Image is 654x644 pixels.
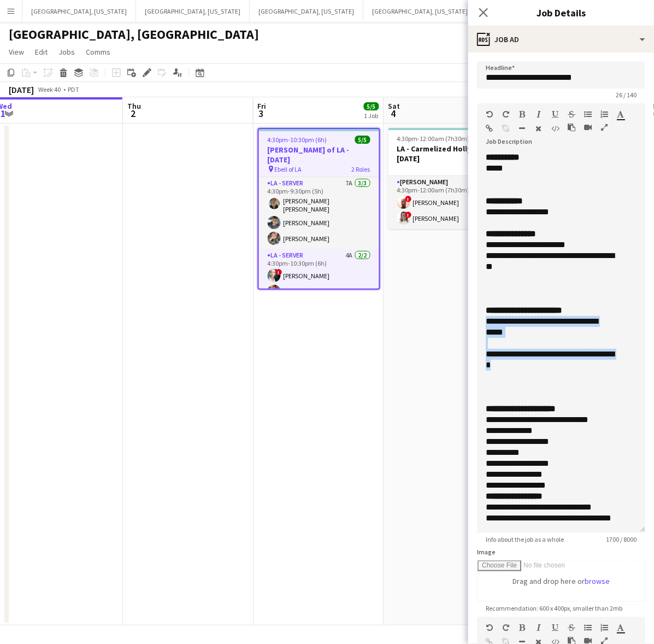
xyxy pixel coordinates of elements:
[551,623,559,632] button: Underline
[568,623,575,632] button: Strikethrough
[486,623,493,632] button: Undo
[607,91,645,99] span: 26 / 140
[259,249,379,302] app-card-role: LA - Server4A2/24:30pm-10:30pm (6h)![PERSON_NAME][PERSON_NAME]
[363,1,477,22] button: [GEOGRAPHIC_DATA], [US_STATE]
[597,535,645,543] span: 1700 / 8000
[250,1,363,22] button: [GEOGRAPHIC_DATA], [US_STATE]
[405,212,412,218] span: !
[486,124,493,133] button: Insert Link
[388,176,511,229] app-card-role: [PERSON_NAME]2A2/24:30pm-12:00am (7h30m)![PERSON_NAME]![PERSON_NAME]
[54,45,79,59] a: Jobs
[535,623,543,632] button: Italic
[568,123,575,132] button: Paste as plain text
[4,45,28,59] a: View
[519,623,526,632] button: Bold
[136,1,250,22] button: [GEOGRAPHIC_DATA], [US_STATE]
[31,45,52,59] a: Edit
[355,136,370,144] span: 5/5
[468,26,654,52] div: Job Ad
[584,123,592,132] button: Insert video
[9,26,259,43] h1: [GEOGRAPHIC_DATA], [GEOGRAPHIC_DATA]
[535,110,543,119] button: Italic
[535,124,543,133] button: Clear Formatting
[617,623,624,632] button: Text Color
[617,110,624,119] button: Text Color
[9,84,34,95] div: [DATE]
[126,107,141,120] span: 2
[519,110,526,119] button: Bold
[364,102,379,110] span: 5/5
[388,128,511,229] app-job-card: 4:30pm-12:00am (7h30m) (Sun)2/2LA - Carmelized Hollywood [DATE]1 Role[PERSON_NAME]2A2/24:30pm-12:...
[268,136,327,144] span: 4:30pm-10:30pm (6h)
[259,177,379,249] app-card-role: LA - Server7A3/34:30pm-9:30pm (5h)[PERSON_NAME] [PERSON_NAME][PERSON_NAME][PERSON_NAME]
[81,45,115,59] a: Comms
[35,47,48,57] span: Edit
[405,196,412,202] span: !
[568,110,575,119] button: Strikethrough
[127,101,141,111] span: Thu
[502,623,510,632] button: Redo
[468,5,654,20] h3: Job Details
[551,110,559,119] button: Underline
[486,110,493,119] button: Undo
[352,165,370,173] span: 2 Roles
[477,535,573,543] span: Info about the job as a whole
[276,269,282,276] span: !
[22,1,136,22] button: [GEOGRAPHIC_DATA], [US_STATE]
[9,47,24,57] span: View
[258,128,380,290] app-job-card: 4:30pm-10:30pm (6h)5/5[PERSON_NAME] of LA - [DATE] Ebell of LA2 RolesLA - Server7A3/34:30pm-9:30p...
[387,107,400,120] span: 4
[36,85,63,93] span: Week 40
[364,112,379,120] div: 1 Job
[256,107,267,120] span: 3
[477,604,631,612] span: Recommendation: 600 x 400px, smaller than 2mb
[258,101,267,111] span: Fri
[275,165,302,173] span: Ebell of LA
[68,85,79,93] div: PDT
[58,47,75,57] span: Jobs
[388,101,400,111] span: Sat
[397,134,486,143] span: 4:30pm-12:00am (7h30m) (Sun)
[551,124,559,133] button: HTML Code
[259,145,379,165] h3: [PERSON_NAME] of LA - [DATE]
[600,123,608,132] button: Fullscreen
[600,110,608,119] button: Ordered List
[584,623,592,632] button: Unordered List
[600,623,608,632] button: Ordered List
[502,110,510,119] button: Redo
[584,110,592,119] button: Unordered List
[86,47,110,57] span: Comms
[519,124,526,133] button: Horizontal Line
[388,144,511,163] h3: LA - Carmelized Hollywood [DATE]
